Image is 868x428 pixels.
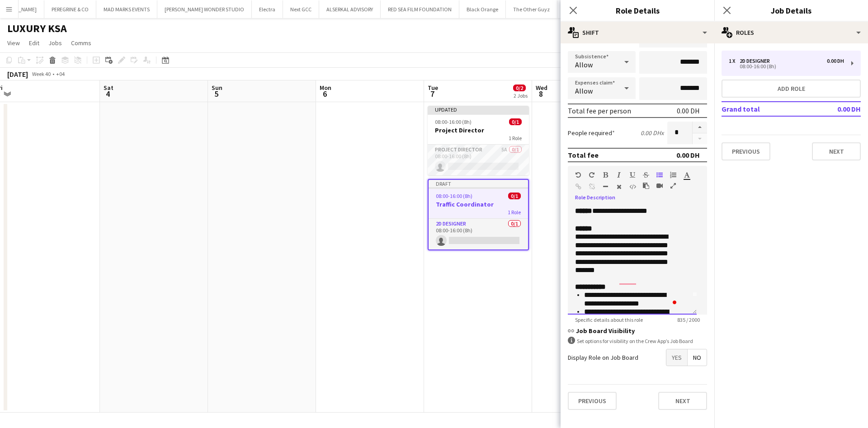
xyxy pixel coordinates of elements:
[666,349,687,366] span: Yes
[616,183,622,190] button: Clear Formatting
[104,84,113,92] span: Sat
[428,84,438,92] span: Tue
[602,171,609,179] button: Bold
[428,106,529,175] app-job-card: Updated08:00-16:00 (8h)0/1Project Director1 RoleProject Director5A0/108:00-16:00 (8h)
[212,84,222,92] span: Sun
[561,5,714,16] h3: Role Details
[722,102,807,116] td: Grand total
[283,0,319,18] button: Next GCC
[7,70,28,79] div: [DATE]
[670,316,707,323] span: 835 / 2000
[7,22,67,35] h1: LUXURY KSA
[714,22,868,43] div: Roles
[688,349,707,366] span: No
[557,0,621,18] button: GPJ: [PERSON_NAME]
[7,39,20,47] span: View
[157,0,252,18] button: [PERSON_NAME] WONDER STUDIO
[722,80,861,98] button: Add role
[561,22,714,43] div: Shift
[67,37,95,49] a: Comms
[602,183,609,190] button: Horizontal Line
[643,182,649,189] button: Paste as plain text
[514,92,528,99] div: 2 Jobs
[643,171,649,179] button: Strikethrough
[381,0,459,18] button: RED SEA FILM FOUNDATION
[318,89,331,99] span: 6
[714,5,868,16] h3: Job Details
[506,0,557,18] button: The Other Guyz
[429,219,528,249] app-card-role: 2D Designer0/108:00-16:00 (8h)
[44,0,96,18] button: PEREGRINE & CO
[616,171,622,179] button: Italic
[670,171,676,179] button: Ordered List
[812,142,861,160] button: Next
[656,182,663,189] button: Insert video
[436,193,472,199] span: 08:00-16:00 (8h)
[536,84,547,92] span: Wed
[568,316,650,323] span: Specific details about this role
[56,71,65,77] div: +04
[684,171,690,179] button: Text Color
[45,37,66,49] a: Jobs
[575,60,593,69] span: Allow
[96,0,157,18] button: MAD MARKS EVENTS
[658,392,707,410] button: Next
[319,0,381,18] button: ALSERKAL ADVISORY
[729,58,740,64] div: 1 x
[210,89,222,99] span: 5
[320,84,331,92] span: Mon
[428,145,529,175] app-card-role: Project Director5A0/108:00-16:00 (8h)
[508,193,521,199] span: 0/1
[568,327,707,335] h3: Job Board Visibility
[568,337,707,345] div: Set options for visibility on the Crew App’s Job Board
[25,37,43,49] a: Edit
[459,0,506,18] button: Black Orange
[807,102,861,116] td: 0.00 DH
[568,151,599,160] div: Total fee
[509,135,522,141] span: 1 Role
[656,171,663,179] button: Unordered List
[428,126,529,134] h3: Project Director
[429,200,528,208] h3: Traffic Coordinator
[568,353,638,362] label: Display Role on Job Board
[102,89,113,99] span: 4
[71,39,91,47] span: Comms
[428,106,529,113] div: Updated
[428,179,529,250] app-job-card: Draft08:00-16:00 (8h)0/1Traffic Coordinator1 Role2D Designer0/108:00-16:00 (8h)
[629,171,636,179] button: Underline
[568,392,617,410] button: Previous
[641,129,664,137] div: 0.00 DH x
[693,122,707,133] button: Increase
[740,58,774,64] div: 2D Designer
[568,129,615,137] label: People required
[677,106,700,115] div: 0.00 DH
[568,106,631,115] div: Total fee per person
[629,183,636,190] button: HTML Code
[426,89,438,99] span: 7
[729,64,844,69] div: 08:00-16:00 (8h)
[30,71,52,77] span: Week 40
[575,86,593,95] span: Allow
[29,39,39,47] span: Edit
[509,118,522,125] span: 0/1
[589,171,595,179] button: Redo
[722,142,770,160] button: Previous
[676,151,700,160] div: 0.00 DH
[4,37,24,49] a: View
[435,118,472,125] span: 08:00-16:00 (8h)
[575,171,581,179] button: Undo
[48,39,62,47] span: Jobs
[534,89,547,99] span: 8
[508,209,521,216] span: 1 Role
[827,58,844,64] div: 0.00 DH
[568,206,697,315] div: To enrich screen reader interactions, please activate Accessibility in Grammarly extension settings
[670,182,676,189] button: Fullscreen
[429,180,528,187] div: Draft
[513,85,526,91] span: 0/2
[252,0,283,18] button: Electra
